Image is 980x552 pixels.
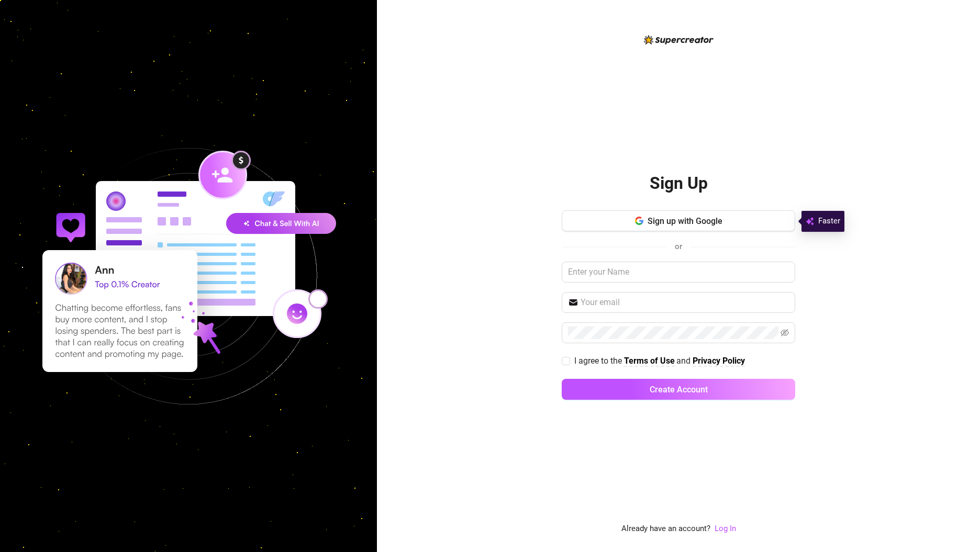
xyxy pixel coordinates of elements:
input: Your email [581,296,789,309]
h2: Sign Up [650,173,708,194]
button: Sign up with Google [562,210,795,231]
img: signup-background-D0MIrEPF.svg [7,95,370,457]
span: Faster [818,215,840,228]
span: Create Account [650,385,708,395]
span: I agree to the [574,356,624,366]
strong: Privacy Policy [693,356,745,366]
a: Log In [715,524,736,533]
a: Log In [715,523,736,535]
span: or [675,242,682,251]
span: Already have an account? [621,523,710,535]
a: Privacy Policy [693,356,745,367]
strong: Terms of Use [624,356,675,366]
input: Enter your Name [562,262,795,283]
img: logo-BBDzfeDw.svg [644,35,714,44]
span: and [676,356,693,366]
button: Create Account [562,379,795,400]
img: svg%3e [806,215,814,228]
span: Sign up with Google [648,216,722,226]
a: Terms of Use [624,356,675,367]
span: eye-invisible [781,329,789,337]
